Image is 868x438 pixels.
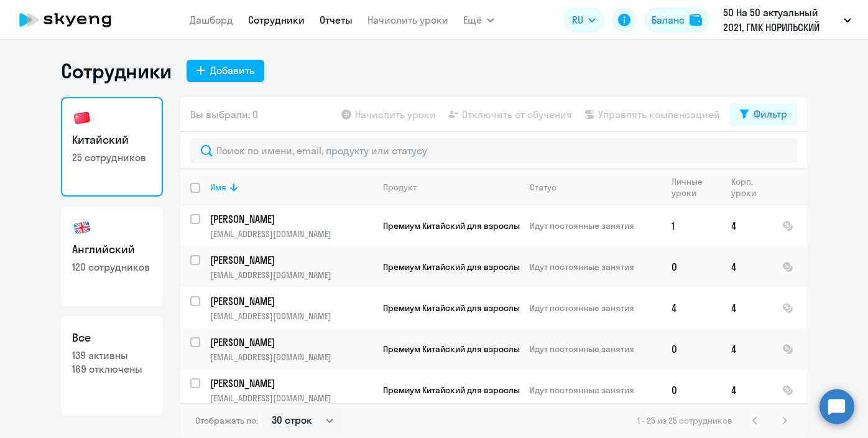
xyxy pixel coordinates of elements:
[572,12,583,27] span: RU
[662,205,721,246] td: 1
[717,5,857,35] button: 50 На 50 актуальный 2021, ГМК НОРИЛЬСКИЙ НИКЕЛЬ, ПАО
[210,352,372,363] p: [EMAIL_ADDRESS][DOMAIN_NAME]
[690,14,702,26] img: balance
[662,370,721,411] td: 0
[530,343,661,355] p: Идут постоянные занятия
[190,14,233,26] a: Дашборд
[754,106,787,121] div: Фильтр
[210,335,372,349] p: [PERSON_NAME]
[210,212,372,240] a: [PERSON_NAME][EMAIL_ADDRESS][DOMAIN_NAME]
[530,182,556,193] div: Статус
[210,376,372,404] a: [PERSON_NAME][EMAIL_ADDRESS][DOMAIN_NAME]
[61,58,172,83] h1: Сотрудники
[731,176,763,198] div: Корп. уроки
[210,376,372,390] p: [PERSON_NAME]
[320,14,353,26] a: Отчеты
[210,294,372,308] p: [PERSON_NAME]
[210,393,372,404] p: [EMAIL_ADDRESS][DOMAIN_NAME]
[672,176,712,198] div: Личные уроки
[383,182,417,193] div: Продукт
[190,107,258,122] span: Вы выбрали: 0
[731,176,772,198] div: Корп. уроки
[662,287,721,328] td: 4
[463,7,494,32] button: Ещё
[210,253,372,281] a: [PERSON_NAME][EMAIL_ADDRESS][DOMAIN_NAME]
[61,207,163,306] a: Английский120 сотрудников
[72,348,152,362] p: 139 активны
[383,302,524,314] span: Премиум Китайский для взрослых
[210,310,372,322] p: [EMAIL_ADDRESS][DOMAIN_NAME]
[721,287,772,328] td: 4
[210,253,372,267] p: [PERSON_NAME]
[721,246,772,287] td: 4
[367,14,448,26] a: Начислить уроки
[530,384,661,396] p: Идут постоянные занятия
[72,108,92,128] img: chinese
[721,205,772,246] td: 4
[530,182,661,193] div: Статус
[383,220,524,231] span: Премиум Китайский для взрослых
[721,370,772,411] td: 4
[72,330,152,346] h3: Все
[195,415,258,426] span: Отображать по:
[383,343,524,355] span: Премиум Китайский для взрослых
[530,220,661,231] p: Идут постоянные занятия
[723,5,839,35] p: 50 На 50 актуальный 2021, ГМК НОРИЛЬСКИЙ НИКЕЛЬ, ПАО
[210,63,254,78] div: Добавить
[72,362,152,376] p: 169 отключены
[672,176,721,198] div: Личные уроки
[72,132,152,148] h3: Китайский
[72,151,152,164] p: 25 сотрудников
[210,335,372,363] a: [PERSON_NAME][EMAIL_ADDRESS][DOMAIN_NAME]
[210,182,372,193] div: Имя
[61,97,163,197] a: Китайский25 сотрудников
[61,316,163,416] a: Все139 активны169 отключены
[463,12,482,27] span: Ещё
[248,14,305,26] a: Сотрудники
[662,246,721,287] td: 0
[72,218,92,238] img: english
[383,384,524,396] span: Премиум Китайский для взрослых
[563,7,604,32] button: RU
[210,294,372,322] a: [PERSON_NAME][EMAIL_ADDRESS][DOMAIN_NAME]
[721,328,772,370] td: 4
[210,182,226,193] div: Имя
[383,261,524,273] span: Премиум Китайский для взрослых
[190,138,797,163] input: Поиск по имени, email, продукту или статусу
[210,269,372,281] p: [EMAIL_ADDRESS][DOMAIN_NAME]
[383,182,519,193] div: Продукт
[730,103,797,126] button: Фильтр
[210,228,372,240] p: [EMAIL_ADDRESS][DOMAIN_NAME]
[644,7,709,32] button: Балансbalance
[662,328,721,370] td: 0
[530,261,661,273] p: Идут постоянные занятия
[637,415,732,426] span: 1 - 25 из 25 сотрудников
[652,12,685,27] div: Баланс
[72,260,152,274] p: 120 сотрудников
[210,212,372,226] p: [PERSON_NAME]
[530,302,661,314] p: Идут постоянные занятия
[187,60,264,82] button: Добавить
[72,241,152,258] h3: Английский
